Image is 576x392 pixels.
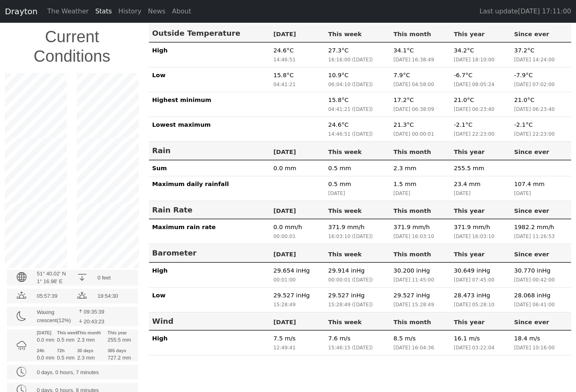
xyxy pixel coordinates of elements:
i: Latitude, Longitude [17,272,26,283]
th: This year [451,24,511,42]
span: The Weather [47,7,88,15]
span: [DATE] 18:10:00 [454,57,494,63]
th: This year [451,312,511,330]
span: [DATE] 16:38:49 [393,57,434,63]
span: 19:54:30 [97,293,118,299]
span: 0 days, 0 hours, 7 minutes [37,369,99,375]
a: Stats [92,3,115,19]
span: 2.3 mm [77,337,95,343]
span: 00:00:01 [273,234,296,239]
span: 12:49:41 [273,345,296,351]
span: [DATE] 06:23:40 [514,106,554,112]
span: [DATE] [393,191,410,196]
td: 8.5 m/s [390,330,451,355]
td: 7.5 m/s [270,330,325,355]
td: -2.1°C [511,117,571,142]
td: 7.9°C [390,67,451,92]
span: [DATE] 11:45:00 [393,277,434,283]
th: This week [325,24,390,42]
th: This month [390,24,451,42]
span: History [119,7,142,15]
td: 107.4 mm [511,176,571,201]
span: 12 [58,317,64,323]
td: 10.9°C [325,67,390,92]
td: -7.9°C [511,67,571,92]
span: 16:03:10 ([DATE]) [328,234,373,239]
th: Rain [149,142,270,160]
span: 0.5 mm [57,355,75,361]
span: 09:35:39 [84,309,104,315]
span: 15:28:49 [273,302,296,308]
span: [DATE] 16:03:10 [454,234,494,239]
div: This week [57,329,68,336]
div: This year [108,329,128,336]
span: 0.0 mm [37,355,54,361]
div: 72h [57,347,68,354]
i: Moonrise [77,318,84,325]
div: 1° 16.98' E [37,277,68,286]
th: This year [451,201,511,219]
td: 0.5 mm [325,176,390,201]
td: 34.2°C [451,42,511,67]
span: 00:00:01 ([DATE]) [328,277,373,283]
th: [DATE] [270,24,325,42]
span: About [172,7,191,15]
td: 24.6°C [270,42,325,67]
span: [DATE] 07:02:00 [514,82,554,87]
a: The Weather [44,3,92,19]
div: Last update [479,3,571,19]
span: [DATE] 22:23:00 [514,131,554,137]
th: This year [451,142,511,160]
td: 37.2°C [511,42,571,67]
td: 15.8°C [270,67,325,92]
td: 29.527 inHg [270,287,325,312]
i: Altitude [77,272,87,283]
div: [DATE] [37,329,47,336]
th: Since ever [511,201,571,219]
span: [DATE] 14:24:00 [514,57,554,63]
td: 28.068 inHg [511,287,571,312]
td: 371.9 mm/h [390,219,451,244]
span: 2.3 mm [77,355,95,361]
th: Rain Rate [149,201,270,219]
td: 371.9 mm/h [451,219,511,244]
span: [DATE] 11:26:53 [514,234,554,239]
span: Stats [95,7,112,15]
i: Station Uptime [17,366,26,377]
span: [DATE] 15:28:49 [393,302,434,308]
td: 23.4 mm [451,176,511,201]
span: [DATE] 06:41:00 [514,302,554,308]
th: High [149,42,270,67]
td: 21.0°C [511,92,571,117]
span: [DATE] 22:23:00 [454,131,494,137]
span: [DATE] 05:28:10 [454,302,494,308]
th: Since ever [511,312,571,330]
th: This month [390,201,451,219]
span: 16:16:00 ([DATE]) [328,57,373,63]
span: Waxing crescent [37,309,57,323]
span: [DATE] 16:04:36 [393,345,434,351]
th: High [149,262,270,288]
th: Barometer [149,244,270,262]
span: 727.2 mm [108,355,131,361]
span: 255.5 mm [108,337,131,343]
td: 2.3 mm [390,160,451,176]
td: 29.654 inHg [270,262,325,288]
i: Moon Phase [17,311,26,322]
span: [DATE] [454,191,470,196]
th: Highest minimum [149,92,270,117]
span: [DATE] 00:42:00 [514,277,554,283]
th: [DATE] [270,312,325,330]
span: [DATE] 06:38:09 [393,106,434,112]
span: 0.0 mm [37,337,54,343]
a: About [169,3,194,19]
span: 14:46:51 [273,57,296,63]
th: This month [390,312,451,330]
td: 24.6°C [325,117,390,142]
span: [DATE] [514,191,531,196]
th: Sum [149,160,270,176]
div: ( %) [37,308,68,324]
a: Drayton [5,4,37,18]
th: Maximum daily rainfall [149,176,270,201]
td: 29.527 inHg [325,287,390,312]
